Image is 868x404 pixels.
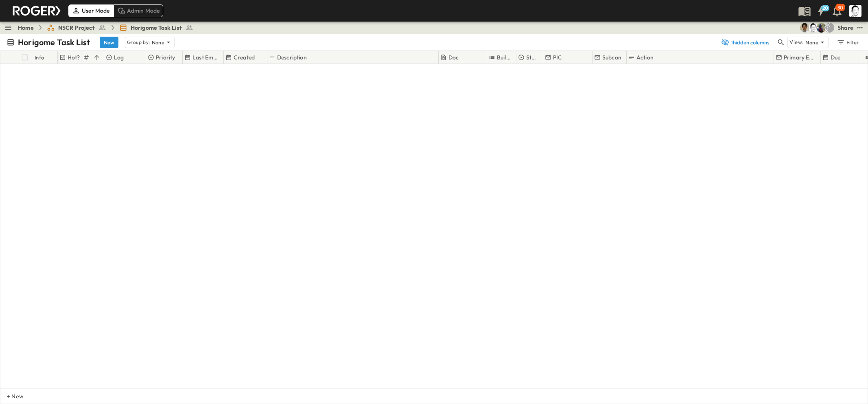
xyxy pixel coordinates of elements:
[831,53,841,61] p: Due
[114,4,164,17] div: Admin Mode
[119,24,193,32] a: Horigome Task List
[234,53,255,61] p: Created
[192,53,219,61] p: Last Email Date
[33,51,57,64] div: Info
[18,24,198,32] nav: breadcrumbs
[277,53,307,61] p: Description
[822,5,829,11] h6: 20
[813,4,829,18] button: 20
[784,53,816,61] p: Primary Email
[448,53,459,61] p: Doc
[58,24,95,32] span: NSCR Project
[526,53,539,61] p: Status
[602,53,621,61] p: Subcon
[127,38,150,46] p: Group by:
[849,5,861,17] img: Profile Picture
[152,38,165,46] p: None
[824,23,834,33] div: 水口 浩一 (MIZUGUCHI Koichi) (mizuguti@bcd.taisei.co.jp)
[800,23,810,33] img: 戸島 太一 (T.TOJIMA) (tzmtit00@pub.taisei.co.jp)
[18,24,34,32] a: Home
[35,46,44,69] div: Info
[836,38,859,47] div: Filter
[789,38,804,47] p: View:
[833,37,861,48] button: Filter
[114,53,124,61] p: Log
[68,53,80,61] p: Hot?
[47,24,106,32] a: NSCR Project
[816,23,826,33] img: Joshua Whisenant (josh@tryroger.com)
[68,4,114,17] div: User Mode
[553,53,562,61] p: PIC
[805,38,818,46] p: None
[92,53,101,62] button: Sort
[156,53,175,61] p: Priority
[131,24,182,32] span: Horigome Task List
[716,37,774,48] button: 1hidden columns
[808,23,818,33] img: 堀米 康介(K.HORIGOME) (horigome@bcd.taisei.co.jp)
[837,24,853,32] div: Share
[18,37,90,48] p: Horigome Task List
[636,53,654,61] p: Action
[100,37,118,48] button: New
[7,392,12,400] p: + New
[497,53,512,61] p: Buildings
[837,4,843,11] p: 30
[855,23,865,33] button: test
